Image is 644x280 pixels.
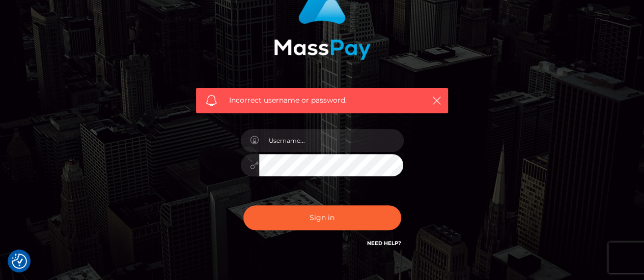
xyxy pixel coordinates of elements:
[367,240,401,246] a: Need Help?
[259,129,404,152] input: Username...
[243,205,401,230] button: Sign in
[229,95,415,106] span: Incorrect username or password.
[12,254,27,269] button: Consent Preferences
[12,254,27,269] img: Revisit consent button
